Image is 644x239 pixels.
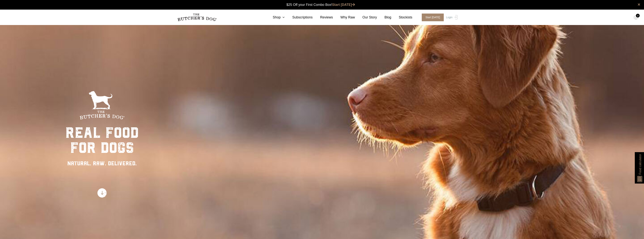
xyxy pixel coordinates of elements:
a: Subscriptions [285,15,313,20]
a: Stockists [391,15,412,20]
a: Start [DATE] [332,3,355,7]
div: real food for dogs [65,125,139,155]
a: Reviews [313,15,333,20]
img: TBD_Cart-Empty.png [634,15,638,20]
span: Start [DATE] [422,14,444,21]
a: Start [DATE] [418,14,445,21]
a: Shop [265,15,285,20]
a: Login [445,14,457,21]
span: Food calculator [638,154,642,175]
a: Blog [377,15,391,20]
a: Why Raw [333,15,355,20]
div: 0 [636,14,640,17]
a: Our Story [355,15,377,20]
div: NATURAL. RAW. DELIVERED. [65,159,139,168]
a: close [638,2,640,7]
